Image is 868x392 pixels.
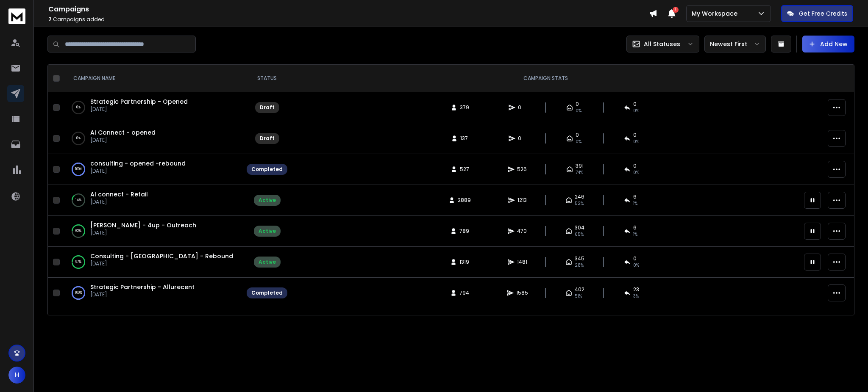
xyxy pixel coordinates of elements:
[48,16,649,23] p: Campaigns added
[633,101,637,108] span: 0
[63,185,242,216] td: 14%AI connect - Retail[DATE]
[460,166,469,173] span: 527
[633,193,637,200] span: 6
[516,290,528,296] span: 1585
[459,290,469,296] span: 794
[90,199,148,205] p: [DATE]
[90,283,195,291] a: Strategic Partnership - Allurecent
[90,137,156,144] p: [DATE]
[576,101,579,108] span: 0
[575,224,584,231] span: 304
[576,138,581,145] span: 0%
[459,259,469,265] span: 1319
[458,197,471,204] span: 2889
[633,224,637,231] span: 6
[48,4,649,14] h1: Campaigns
[575,293,582,300] span: 51 %
[8,8,25,24] img: logo
[90,260,233,267] p: [DATE]
[692,9,741,18] p: My Workspace
[633,262,639,269] span: 0 %
[633,132,637,138] span: 0
[575,286,584,293] span: 402
[575,255,584,262] span: 345
[251,166,283,173] div: Completed
[575,193,584,200] span: 246
[575,231,584,238] span: 65 %
[8,367,25,384] button: H
[75,227,81,235] p: 62 %
[576,169,583,176] span: 74 %
[90,128,156,137] a: AI Connect - opened
[75,289,82,297] p: 100 %
[259,259,276,265] div: Active
[633,286,639,293] span: 23
[517,228,527,235] span: 470
[576,163,584,169] span: 391
[633,169,639,176] span: 0 %
[644,40,680,48] p: All Statuses
[259,228,276,235] div: Active
[90,221,196,229] a: [PERSON_NAME] - 4up - Outreach
[633,255,637,262] span: 0
[63,65,242,92] th: CAMPAIGN NAME
[251,290,283,296] div: Completed
[518,104,526,111] span: 0
[633,231,637,238] span: 1 %
[63,247,242,278] td: 97%Consulting - [GEOGRAPHIC_DATA] - Rebound[DATE]
[781,5,853,22] button: Get Free Credits
[673,7,679,13] span: 1
[518,135,526,142] span: 0
[704,36,766,52] button: Newest First
[63,278,242,309] td: 100%Strategic Partnership - Allurecent[DATE]
[63,123,242,154] td: 0%AI Connect - opened[DATE]
[75,258,81,266] p: 97 %
[76,103,81,112] p: 0 %
[633,108,639,114] span: 0%
[460,135,469,142] span: 137
[75,165,82,174] p: 100 %
[633,163,637,169] span: 0
[90,252,233,260] a: Consulting - [GEOGRAPHIC_DATA] - Rebound
[90,159,186,168] a: consulting - opened -rebound
[63,216,242,247] td: 62%[PERSON_NAME] - 4up - Outreach[DATE]
[633,138,639,145] span: 0%
[259,197,276,204] div: Active
[517,197,527,204] span: 1213
[63,154,242,185] td: 100%consulting - opened -rebound[DATE]
[802,36,854,52] button: Add New
[517,166,527,173] span: 526
[90,106,188,113] p: [DATE]
[90,168,186,174] p: [DATE]
[575,262,584,269] span: 28 %
[459,228,469,235] span: 789
[576,108,581,114] span: 0%
[517,259,527,265] span: 1481
[90,291,195,298] p: [DATE]
[90,97,188,106] a: Strategic Partnership - Opened
[260,104,275,111] div: Draft
[76,134,81,143] p: 0 %
[75,196,81,204] p: 14 %
[90,190,148,199] a: AI connect - Retail
[242,65,292,92] th: STATUS
[90,229,196,236] p: [DATE]
[460,104,469,111] span: 379
[292,65,799,92] th: CAMPAIGN STATS
[799,9,847,18] p: Get Free Credits
[633,293,639,300] span: 3 %
[575,200,584,207] span: 52 %
[260,135,275,142] div: Draft
[48,16,52,23] span: 7
[63,92,242,123] td: 0%Strategic Partnership - Opened[DATE]
[633,200,637,207] span: 1 %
